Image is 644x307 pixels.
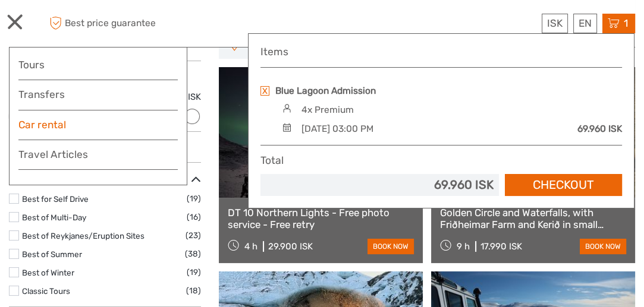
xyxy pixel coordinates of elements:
a: Best of Summer [22,249,82,259]
span: ISK [547,17,563,29]
a: Classic Tours [22,286,70,296]
a: Golden Circle and Waterfalls, with Friðheimar Farm and Kerið in small group [440,207,626,231]
span: (19) [187,192,201,205]
div: 69.960 ISK [577,122,622,135]
span: 4 h [244,241,257,252]
span: 9 h [457,241,470,252]
div: EN [573,14,597,33]
div: 4x Premium [301,103,353,116]
a: Transfers [18,86,178,103]
a: DT 10 Northern Lights - Free photo service - Free retry [228,207,414,231]
h4: Total [260,154,284,167]
a: Best of Multi-Day [22,213,86,222]
a: Best of Winter [22,268,74,277]
span: (18) [186,284,201,297]
span: 1 [622,17,630,29]
span: (38) [185,247,201,261]
a: Best for Self Drive [22,194,89,204]
h4: Items [260,46,622,58]
div: 69.960 ISK [266,176,493,194]
div: [DATE] 03:00 PM [301,122,373,135]
a: Checkout [505,174,622,196]
a: Tours [18,56,178,74]
a: Best of Reykjanes/Eruption Sites [22,231,144,240]
p: We're away right now. Please check back later! [17,21,134,30]
a: Blue Lagoon Admission [275,84,376,97]
span: (23) [186,229,201,242]
a: Car rental [18,116,178,134]
span: Best price guarantee [46,14,165,33]
a: book now [580,239,626,254]
img: person.svg [279,104,295,113]
button: Open LiveChat chat widget [137,18,151,33]
img: calendar-black.svg [279,123,295,132]
a: Travel Articles [18,146,178,170]
span: (19) [187,265,201,279]
a: book now [367,239,414,254]
div: 17.990 ISK [480,241,522,252]
div: 29.900 ISK [268,241,313,252]
span: (16) [187,210,201,224]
